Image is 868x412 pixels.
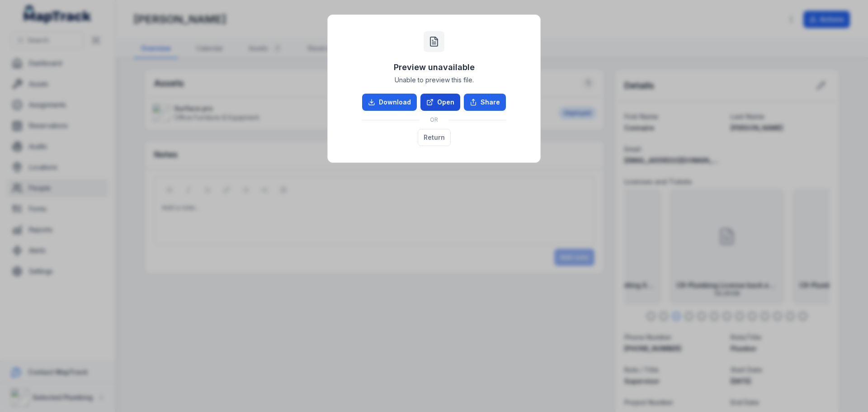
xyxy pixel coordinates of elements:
a: Open [420,94,460,111]
div: OR [362,111,506,129]
span: Unable to preview this file. [395,76,474,85]
a: Download [362,94,417,111]
h3: Preview unavailable [394,61,475,74]
button: Return [418,129,451,146]
button: Share [464,94,506,111]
